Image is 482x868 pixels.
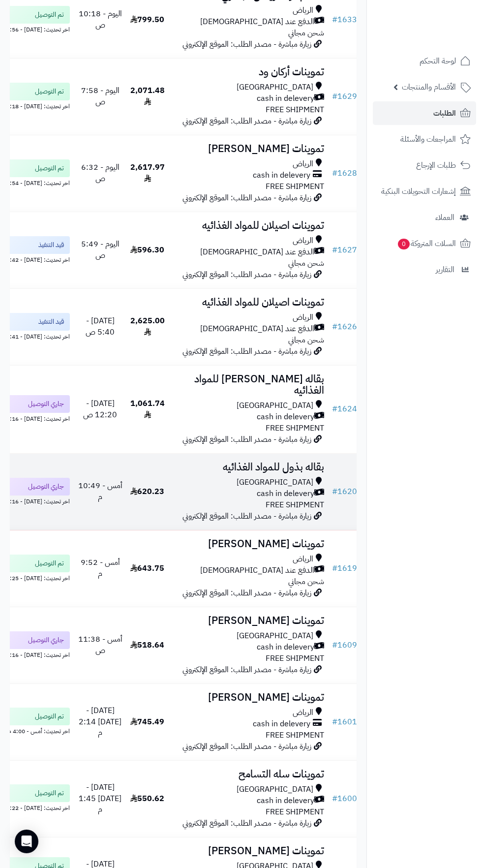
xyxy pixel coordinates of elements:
[332,793,337,805] span: #
[257,411,314,423] span: cash in delevery
[182,510,311,522] span: زيارة مباشرة - مصدر الطلب: الموقع الإلكتروني
[253,170,310,181] span: cash in delevery
[332,716,357,728] a: #1601
[130,639,164,651] span: 518.64
[373,127,476,151] a: المراجعات والأسئلة
[332,91,357,102] a: #1629
[332,91,337,102] span: #
[332,716,337,728] span: #
[173,143,324,155] h3: تموينات [PERSON_NAME]
[28,482,64,492] span: جاري التوصيل
[332,562,357,574] a: #1619
[130,398,165,421] span: 1,061.74
[237,784,313,795] span: [GEOGRAPHIC_DATA]
[130,244,164,256] span: 596.30
[415,27,473,47] img: logo-2.png
[173,769,324,780] h3: تموينات سله التسامح
[373,154,476,177] a: طلبات الإرجاع
[293,707,313,718] span: الرياض
[332,14,357,26] a: #1633
[78,480,122,503] span: أمس - 10:49 م
[332,244,337,256] span: #
[130,315,165,338] span: 2,625.00
[288,576,324,588] span: شحن مجاني
[182,587,311,599] span: زيارة مباشرة - مصدر الطلب: الموقع الإلكتروني
[182,38,311,50] span: زيارة مباشرة - مصدر الطلب: الموقع الإلكتروني
[200,565,314,576] span: الدفع عند [DEMOGRAPHIC_DATA]
[373,101,476,125] a: الطلبات
[288,27,324,39] span: شحن مجاني
[173,615,324,626] h3: تموينات [PERSON_NAME]
[332,167,337,179] span: #
[182,664,311,676] span: زيارة مباشرة - مصدر الطلب: الموقع الإلكتروني
[200,16,314,28] span: الدفع عند [DEMOGRAPHIC_DATA]
[173,373,324,396] h3: بقاله [PERSON_NAME] للمواد الغذائيه
[130,486,164,497] span: 620.23
[293,158,313,170] span: الرياض
[35,712,64,721] span: تم التوصيل
[173,538,324,550] h3: تموينات [PERSON_NAME]
[332,167,357,179] a: #1628
[257,795,314,806] span: cash in delevery
[35,10,64,20] span: تم التوصيل
[38,317,64,327] span: قيد التنفيذ
[293,554,313,565] span: الرياض
[332,321,357,333] a: #1626
[200,323,314,335] span: الدفع عند [DEMOGRAPHIC_DATA]
[266,104,324,116] span: FREE SHIPMENT
[402,80,456,94] span: الأقسام والمنتجات
[28,635,64,645] span: جاري التوصيل
[237,630,313,642] span: [GEOGRAPHIC_DATA]
[237,400,313,411] span: [GEOGRAPHIC_DATA]
[332,486,337,497] span: #
[130,14,164,26] span: 799.50
[182,192,311,204] span: زيارة مباشرة - مصدر الطلب: الموقع الإلكتروني
[332,486,357,497] a: #1620
[173,692,324,703] h3: تموينات [PERSON_NAME]
[130,562,164,574] span: 643.75
[79,8,122,31] span: اليوم - 10:18 ص
[257,642,314,653] span: cash in delevery
[288,334,324,346] span: شحن مجاني
[38,240,64,250] span: قيد التنفيذ
[332,793,357,805] a: #1600
[373,258,476,281] a: التقارير
[381,185,456,198] span: إشعارات التحويلات البنكية
[397,237,456,250] span: السلات المتروكة
[173,462,324,473] h3: بقاله بذول للمواد الغذائيه
[173,220,324,231] h3: تموينات اصيلان للمواد الغذائيه
[373,180,476,203] a: إشعارات التحويلات البنكية
[35,558,64,568] span: تم التوصيل
[332,321,337,333] span: #
[173,297,324,308] h3: تموينات اصيلان للمواد الغذائيه
[200,247,314,258] span: الدفع عند [DEMOGRAPHIC_DATA]
[130,161,165,185] span: 2,617.97
[266,499,324,511] span: FREE SHIPMENT
[257,93,314,104] span: cash in delevery
[293,312,313,323] span: الرياض
[373,232,476,255] a: السلات المتروكة0
[266,729,324,741] span: FREE SHIPMENT
[433,106,456,120] span: الطلبات
[28,399,64,409] span: جاري التوصيل
[288,257,324,269] span: شحن مجاني
[373,49,476,73] a: لوحة التحكم
[81,85,120,108] span: اليوم - 7:58 ص
[78,633,122,656] span: أمس - 11:38 ص
[35,163,64,173] span: تم التوصيل
[173,66,324,78] h3: تموينات أركان ود
[182,434,311,445] span: زيارة مباشرة - مصدر الطلب: الموقع الإلكتروني
[253,718,310,730] span: cash in delevery
[81,557,120,580] span: أمس - 9:52 م
[182,741,311,752] span: زيارة مباشرة - مصدر الطلب: الموقع الإلكتروني
[130,85,165,108] span: 2,071.48
[266,181,324,192] span: FREE SHIPMENT
[266,422,324,434] span: FREE SHIPMENT
[237,477,313,488] span: [GEOGRAPHIC_DATA]
[332,403,357,415] a: #1624
[332,639,357,651] a: #1609
[293,235,313,247] span: الرياض
[81,238,120,261] span: اليوم - 5:49 ص
[79,705,121,739] span: [DATE] - [DATE] 2:14 م
[400,132,456,146] span: المراجعات والأسئلة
